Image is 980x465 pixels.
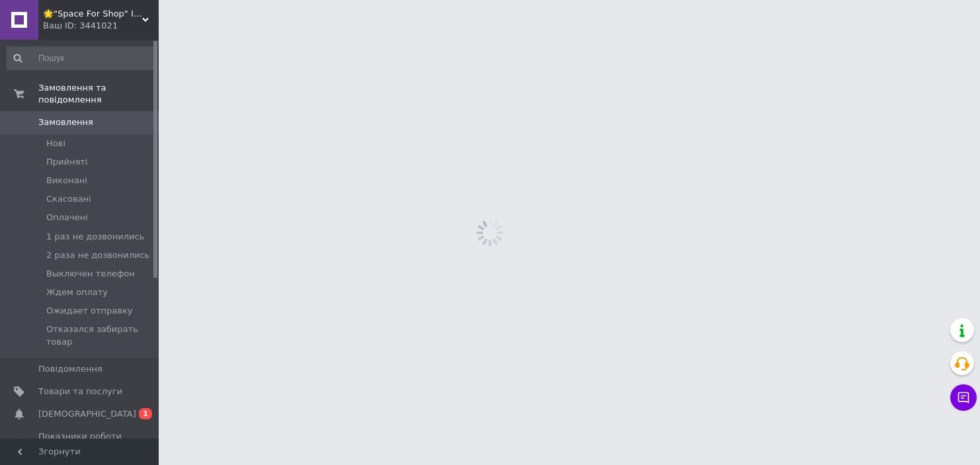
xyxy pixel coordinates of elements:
[46,268,135,280] span: Выключен телефон
[46,212,88,224] span: Оплачені
[38,431,122,454] span: Показники роботи компанії
[38,386,122,398] span: Товари та послуги
[46,231,144,243] span: 1 раз не дозвонились
[46,193,91,205] span: Скасовані
[46,175,87,187] span: Виконані
[46,156,87,168] span: Прийняті
[43,20,159,32] div: Ваш ID: 3441021
[38,82,159,106] span: Замовлення та повідомлення
[46,138,65,149] span: Нові
[46,286,108,298] span: Ждем оплату
[950,384,977,411] button: Чат з покупцем
[46,323,155,347] span: Отказался забирать товар
[46,305,133,317] span: Ожидает отправку
[7,46,156,70] input: Пошук
[38,408,136,420] span: [DEMOGRAPHIC_DATA]
[46,249,149,261] span: 2 раза не дозвонились
[38,363,102,375] span: Повідомлення
[43,8,142,20] span: 🌟"Space For Shop" Інтернет-магазин
[139,408,152,419] span: 1
[38,116,93,128] span: Замовлення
